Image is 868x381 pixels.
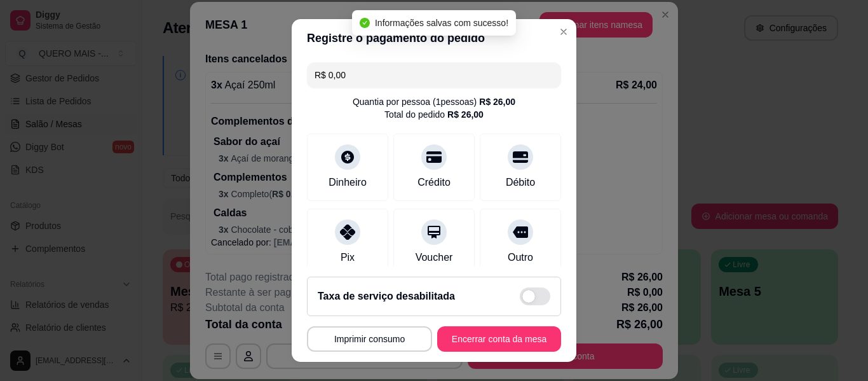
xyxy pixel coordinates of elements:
[479,95,515,108] div: R$ 26,00
[416,250,453,265] div: Voucher
[360,18,370,28] span: check-circle
[437,326,561,352] button: Encerrar conta da mesa
[508,250,533,265] div: Outro
[417,175,451,190] div: Crédito
[375,18,508,28] span: Informações salvas com sucesso!
[307,326,432,352] button: Imprimir consumo
[447,108,484,121] div: R$ 26,00
[384,108,484,121] div: Total do pedido
[506,175,535,190] div: Débito
[329,175,367,190] div: Dinheiro
[292,19,576,57] header: Registre o pagamento do pedido
[353,95,515,108] div: Quantia por pessoa ( 1 pessoas)
[315,62,553,88] input: Ex.: hambúrguer de cordeiro
[318,289,455,304] h2: Taxa de serviço desabilitada
[341,250,355,265] div: Pix
[553,22,574,42] button: Close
